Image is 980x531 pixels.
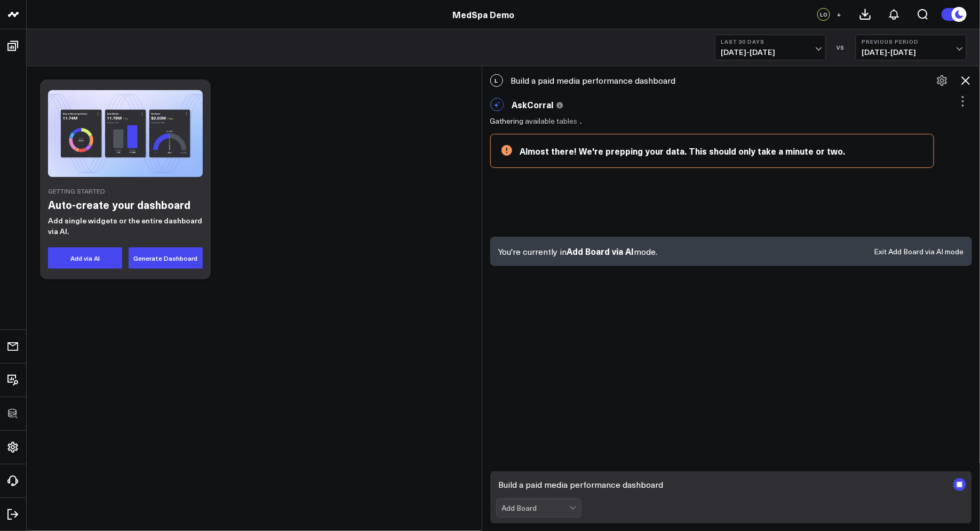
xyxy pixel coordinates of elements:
[715,35,826,60] button: Last 30 Days[DATE]-[DATE]
[48,188,203,194] div: Getting Started
[520,145,923,157] div: Almost there! We're prepping your data. This should only take a minute or two.
[452,9,514,20] a: MedSpa Demo
[874,248,963,255] button: Exit Add Board via AI mode
[512,99,554,110] span: AskCorral
[721,48,820,57] span: [DATE] - [DATE]
[48,247,122,269] button: Add via AI
[862,48,961,57] span: [DATE] - [DATE]
[499,245,658,258] p: You're currently in mode.
[721,38,820,45] b: Last 30 Days
[817,8,830,21] div: LO
[833,8,846,21] button: +
[48,197,203,213] h2: Auto-create your dashboard
[862,38,961,45] b: Previous Period
[856,35,967,60] button: Previous Period[DATE]-[DATE]
[490,117,589,125] div: Gathering available tables
[837,11,842,18] span: +
[490,74,503,87] span: L
[48,215,203,237] p: Add single widgets or the entire dashboard via AI.
[129,247,203,269] button: Generate Dashboard
[567,245,634,257] span: Add Board via AI
[831,44,850,51] div: VS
